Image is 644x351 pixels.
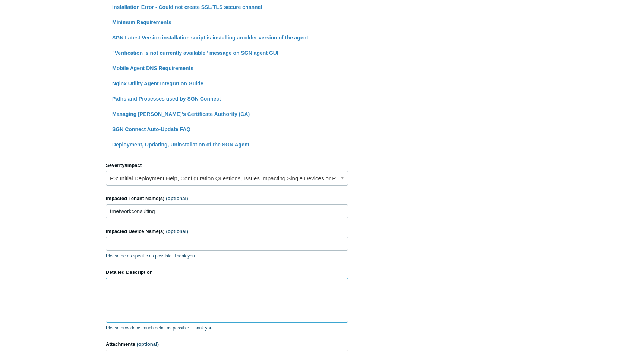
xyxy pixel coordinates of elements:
[112,50,278,56] a: "Verification is not currently available" message on SGN agent GUI
[112,35,308,41] a: SGN Latest Version installation script is installing an older version of the agent
[112,80,203,86] a: Nginx Utility Agent Integration Guide
[112,126,190,132] a: SGN Connect Auto-Update FAQ
[137,341,159,347] span: (optional)
[106,195,348,202] label: Impacted Tenant Name(s)
[106,228,348,235] label: Impacted Device Name(s)
[166,228,188,234] span: (optional)
[106,171,348,186] a: P3: Initial Deployment Help, Configuration Questions, Issues Impacting Single Devices or Past Out...
[166,196,188,201] span: (optional)
[106,162,348,169] label: Severity/Impact
[106,325,348,331] p: Please provide as much detail as possible. Thank you.
[112,19,171,25] a: Minimum Requirements
[112,4,262,10] a: Installation Error - Could not create SSL/TLS secure channel
[112,65,193,71] a: Mobile Agent DNS Requirements
[106,269,348,276] label: Detailed Description
[106,341,348,348] label: Attachments
[112,142,249,148] a: Deployment, Updating, Uninstallation of the SGN Agent
[106,253,348,259] p: Please be as specific as possible. Thank you.
[112,111,250,117] a: Managing [PERSON_NAME]'s Certificate Authority (CA)
[112,96,221,102] a: Paths and Processes used by SGN Connect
